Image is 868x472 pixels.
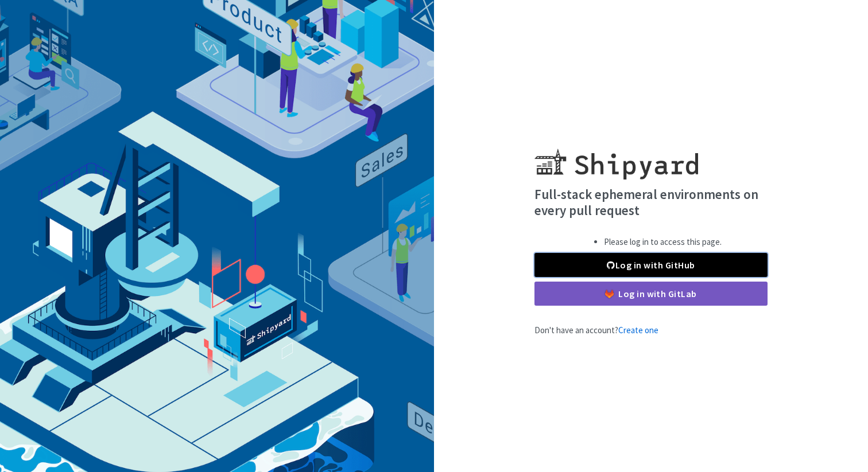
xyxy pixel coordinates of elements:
h4: Full-stack ephemeral environments on every pull request [534,186,768,218]
a: Log in with GitLab [534,282,768,306]
img: gitlab-color.svg [605,290,614,298]
a: Create one [618,325,658,336]
li: Please log in to access this page. [604,236,722,249]
img: Shipyard logo [534,135,698,180]
span: Don't have an account? [534,325,658,336]
a: Log in with GitHub [534,253,768,277]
